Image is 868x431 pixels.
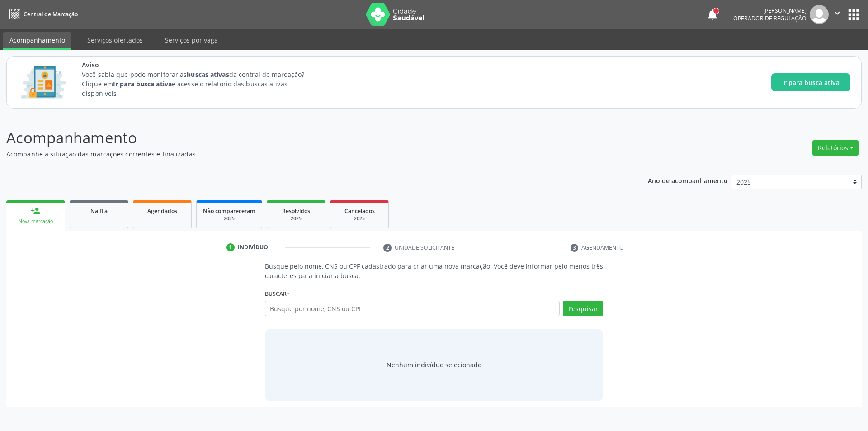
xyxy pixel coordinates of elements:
[6,127,605,149] p: Acompanhamento
[203,215,255,222] div: 2025
[18,62,69,103] img: Imagem de CalloutCard
[226,243,235,251] div: 1
[13,218,59,225] div: Nova marcação
[829,5,846,24] button: 
[563,301,603,316] button: Pesquisar
[706,8,719,21] button: notifications
[6,149,605,159] p: Acompanhe a situação das marcações correntes e finalizadas
[82,70,321,98] p: Você sabia que pode monitorar as da central de marcação? Clique em e acesse o relatório das busca...
[771,73,850,91] button: Ir para busca ativa
[832,8,842,18] i: 
[159,32,224,48] a: Serviços por vaga
[31,206,41,216] div: person_add
[733,14,807,22] span: Operador de regulação
[82,60,321,70] span: Aviso
[846,7,862,23] button: apps
[810,5,829,24] img: img
[387,360,481,369] div: Nenhum indivíduo selecionado
[782,78,840,87] span: Ir para busca ativa
[203,207,255,215] span: Não compareceram
[733,7,807,14] div: [PERSON_NAME]
[274,215,319,222] div: 2025
[265,287,290,301] label: Buscar
[147,207,177,215] span: Agendados
[24,10,78,18] span: Central de Marcação
[187,70,229,79] strong: buscas ativas
[3,32,71,50] a: Acompanhamento
[265,261,604,280] p: Busque pelo nome, CNS ou CPF cadastrado para criar uma nova marcação. Você deve informar pelo men...
[344,207,375,215] span: Cancelados
[113,80,172,88] strong: Ir para busca ativa
[81,32,149,48] a: Serviços ofertados
[6,7,78,22] a: Central de Marcação
[238,243,268,251] div: Indivíduo
[337,215,382,222] div: 2025
[90,207,108,215] span: Na fila
[648,175,728,186] p: Ano de acompanhamento
[282,207,310,215] span: Resolvidos
[812,140,859,156] button: Relatórios
[265,301,560,316] input: Busque por nome, CNS ou CPF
